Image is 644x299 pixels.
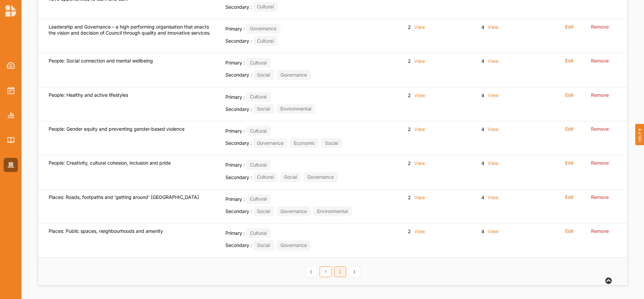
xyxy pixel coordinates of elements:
[488,126,498,133] label: View
[591,92,609,98] label: Remove
[246,160,271,170] div: Cultural
[414,194,425,201] label: View
[591,58,609,64] label: Remove
[225,242,252,248] span: Secondary :
[7,162,14,168] img: Organisation
[253,138,287,148] div: Governance
[591,160,609,166] label: Remove
[225,72,252,78] span: Secondary :
[225,106,252,112] span: Secondary :
[246,126,271,136] div: Cultural
[481,58,484,64] label: 4
[414,228,425,235] label: View
[253,70,274,80] div: Social
[225,208,252,214] span: Secondary :
[7,87,14,94] img: Activities
[4,58,18,73] a: Dashboard
[481,195,484,201] label: 4
[408,195,411,201] label: 2
[481,126,484,132] label: 4
[225,94,245,99] span: Primary :
[225,4,252,9] span: Secondary :
[246,194,271,204] div: Cultural
[4,158,18,172] a: Organisation
[49,228,163,234] label: Places: Public spaces, neighbourhoods and amenity
[49,126,184,132] label: People: Gender equity and preventing gender-based violence
[4,133,18,147] a: Library
[414,24,425,31] label: View
[225,174,252,180] span: Secondary :
[253,104,274,114] div: Social
[225,230,245,236] span: Primary :
[414,58,425,65] label: View
[246,92,271,102] div: Cultural
[253,240,274,250] div: Social
[565,92,574,98] label: Edit
[304,266,362,277] div: Pagination Navigation
[565,194,574,200] label: Edit
[481,160,484,166] label: 4
[253,2,278,12] div: Cultural
[408,92,411,98] label: 2
[4,108,18,122] a: Reports
[7,137,14,143] img: Library
[276,240,311,250] div: Governance
[225,128,245,134] span: Primary :
[7,62,15,69] img: Dashboard
[246,58,271,68] div: Cultural
[488,160,498,167] label: View
[408,228,411,234] label: 2
[414,92,425,99] label: View
[49,194,199,200] label: Places: Roads, footpaths and 'getting around' [GEOGRAPHIC_DATA]
[225,196,245,202] span: Primary :
[320,266,332,277] a: 1
[408,58,411,64] label: 2
[305,266,317,277] a: Previous item
[408,24,411,30] label: 2
[276,70,311,80] div: Governance
[253,206,274,216] div: Social
[591,194,609,200] label: Remove
[225,60,245,66] span: Primary :
[246,24,280,34] div: Governance
[7,112,14,118] img: Reports
[565,126,574,132] label: Edit
[276,104,315,114] div: Environmental
[246,228,271,238] div: Cultural
[591,24,609,30] label: Remove
[253,36,278,46] div: Cultural
[488,58,498,65] label: View
[565,160,574,166] label: Edit
[303,172,337,182] div: Governance
[565,24,574,30] label: Edit
[591,228,609,234] label: Remove
[488,194,498,201] label: View
[488,24,498,31] label: View
[4,83,18,97] a: Activities
[408,160,411,166] label: 2
[565,228,574,234] label: Edit
[49,92,128,98] label: People: Healthy and active lifestyles
[225,38,252,44] span: Secondary :
[481,228,484,234] label: 4
[334,266,346,277] a: 2
[321,138,342,148] div: Social
[225,26,245,31] span: Primary :
[49,24,216,36] label: Leadership and Governance – a high performing organisation that enacts the vision and decision of...
[591,126,609,132] label: Remove
[276,206,311,216] div: Governance
[225,162,245,168] span: Primary :
[481,24,484,30] label: 4
[488,228,498,235] label: View
[488,92,498,99] label: View
[313,206,352,216] div: Environmental
[565,58,574,64] label: Edit
[414,160,425,167] label: View
[348,266,361,277] a: Next item
[5,5,16,17] img: logo
[49,160,171,166] label: People: Creativity, cultural cohesion, inclusion and pride
[253,172,278,182] div: Cultural
[290,138,319,148] div: Economic
[49,58,153,64] label: People: Social connection and mental wellbeing
[481,92,484,98] label: 4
